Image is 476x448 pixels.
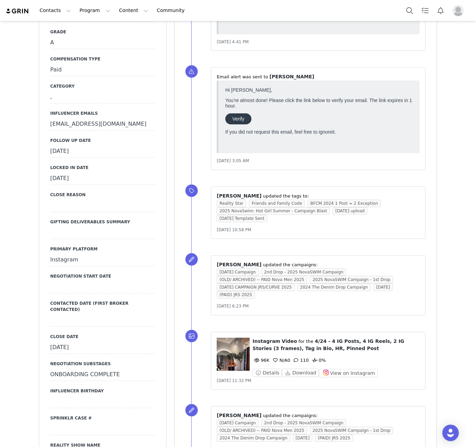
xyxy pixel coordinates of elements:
span: 4/24 - 4 IG Posts, 4 IG Reels, 2 IG Stories (3 frames), Tag in Bio, HR, Pinned Post [252,338,404,351]
span: [DATE] [374,283,393,291]
a: Tasks [418,3,433,18]
p: If you did not request this email, feel free to ignore [3,45,190,50]
button: Search [402,3,417,18]
span: 2025 NovaSWIM Campaign - 1st Drop [310,276,393,283]
p: ⁨ ⁩ updated the tags to: [217,192,420,200]
span: (OLD/ ARCHIVED) -- PAID Nova Men 2025 [217,427,307,434]
span: [PERSON_NAME] [217,262,261,267]
span: it. [110,45,113,50]
div: A [50,37,155,49]
span: 2025 NovaSWIM Campaign - 1st Drop [310,427,393,434]
span: [DATE] Template Sent [217,215,267,222]
span: 2024 The Denim Drop Campaign [217,434,290,442]
label: Follow Up Date [50,137,155,144]
button: Details [252,369,282,377]
p: ⁨ ⁩ ⁨ ⁩ for the ⁨ ⁩ [252,338,420,352]
button: Program [75,3,115,18]
span: 2025 NovaSwim: Hot Girl Summer - Campaign Blast [217,207,330,215]
span: [DATE] Campaign [217,268,258,276]
span: Video [282,338,297,344]
div: Paid [50,64,155,76]
label: Locked In Date [50,165,155,171]
div: , [50,91,155,103]
p: ⁨Email⁩ alert was sent to ⁨ ⁩ [217,73,420,80]
button: View on Instagram [319,369,378,377]
div: [EMAIL_ADDRESS][DOMAIN_NAME] [50,118,155,131]
p: Hi [PERSON_NAME], [3,3,190,8]
span: Instagram [252,338,280,344]
span: 110 [292,358,309,363]
span: [DATE] 3:05 AM [217,158,249,163]
p: ⁨ ⁩ updated the campaigns: [217,412,420,419]
label: Contacted Date (First Broker Contacted) [50,300,155,313]
label: Sprinklr Case # [50,415,155,421]
label: Close Reason [50,192,155,198]
span: 2nd Drop - 2025 NovaSWIM Campaign [261,419,346,427]
span: [DATE] 10:58 PM [217,227,251,232]
p: ⁨ ⁩ updated the campaigns: [217,261,420,268]
span: [DATE] 4:41 PM [217,40,249,44]
span: [DATE] 6:23 PM [217,304,249,309]
img: placeholder-profile.jpg [453,5,464,16]
label: NEGOTIATION SUBSTAGES [50,361,155,367]
span: 2nd Drop - 2025 NovaSWIM Campaign [261,268,346,276]
div: [DATE] [50,145,155,158]
div: ONBOARDING COMPLETE [50,369,155,381]
span: [DATE] [293,434,313,442]
img: grin logo [6,8,30,14]
p: Hey [PERSON_NAME], Your proposal has been accepted! We're so excited to have you be apart of the ... [3,3,190,25]
div: Instagram [50,254,155,266]
div: Open Intercom Messenger [442,425,459,441]
a: View on Instagram [319,370,378,376]
span: [DATE] 11:32 PM [217,378,251,383]
span: Reality Star [217,200,246,207]
span: 0 [271,358,290,363]
span: [DATE] Campaign [217,419,258,427]
span: (OLD/ ARCHIVED) -- PAID Nova Men 2025 [217,276,307,283]
a: Community [153,3,192,18]
button: Contacts [35,3,75,18]
span: Friends and Family Code [249,200,305,207]
div: [DATE] [50,172,155,185]
label: Influencer Emails [50,110,155,116]
span: [PERSON_NAME] [217,193,261,199]
button: Content [115,3,152,18]
label: Negotiation Start Date [50,273,155,279]
span: [DATE] upload [333,207,367,215]
span: [DATE] CAMPAIGN JRS/CURVE 2025 [217,283,294,291]
span: (PAID) JRS 2025 [217,291,255,299]
label: Close Date [50,334,155,340]
span: (PAID) JRS 2025 [315,434,353,442]
div: [DATE] [50,341,155,354]
label: Primary Platform [50,246,155,252]
button: Profile [448,5,470,16]
span: [PERSON_NAME] [217,413,261,418]
p: You’re almost done! Please click the link below to verify your email. The link expires in 1 hour. [3,13,190,24]
button: Notifications [433,3,448,18]
span: BFCM 2024 1 Post = 2 Exception [307,200,381,207]
span: [PERSON_NAME] [270,74,314,79]
a: Verify [3,29,29,40]
label: Compensation Type [50,56,155,62]
button: Download [282,369,319,377]
span: 96K [252,358,269,363]
span: N/A [271,358,287,363]
span: 2024 The Denim Drop Campaign [297,283,371,291]
label: Gifting Deliverables Summary [50,219,155,225]
span: 0% [311,358,326,363]
label: Influencer Birthday [50,388,155,394]
label: Category [50,83,155,89]
label: Grade [50,29,155,35]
